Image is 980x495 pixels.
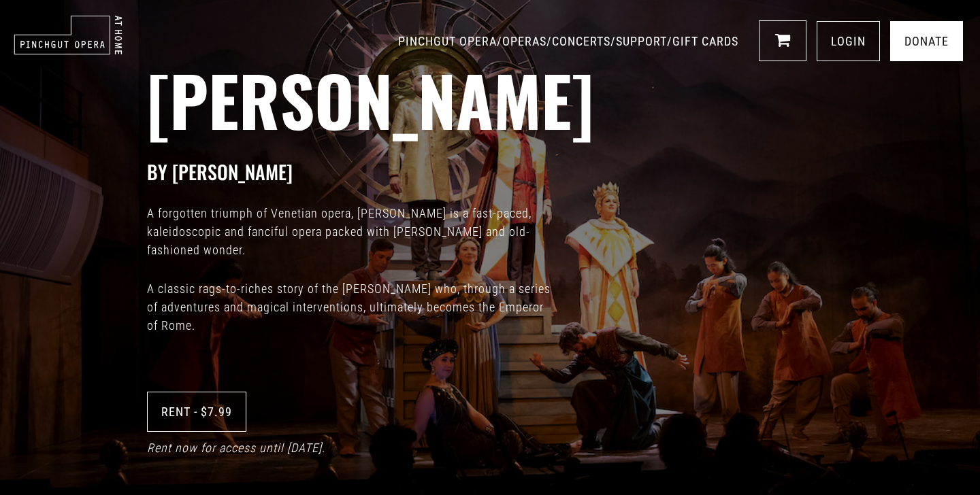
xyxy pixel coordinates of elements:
a: CONCERTS [552,34,610,48]
img: pinchgut_at_home_negative_logo.svg [14,15,122,55]
a: GIFT CARDS [672,34,738,48]
a: Donate [890,21,963,61]
span: / / / / [398,34,742,48]
i: Rent now for access until [DATE]. [147,441,325,455]
a: LOGIN [817,21,880,61]
p: A classic rags-to-riches story of the [PERSON_NAME] who, through a series of adventures and magic... [147,279,555,335]
a: OPERAS [502,34,546,48]
a: Rent - $7.99 [147,392,246,432]
a: SUPPORT [616,34,667,48]
p: A forgotten triumph of Venetian opera, [PERSON_NAME] is a fast-paced, kaleidoscopic and fanciful ... [147,204,555,259]
h3: BY [PERSON_NAME] [147,160,980,184]
h2: [PERSON_NAME] [147,58,980,140]
a: PINCHGUT OPERA [398,34,497,48]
